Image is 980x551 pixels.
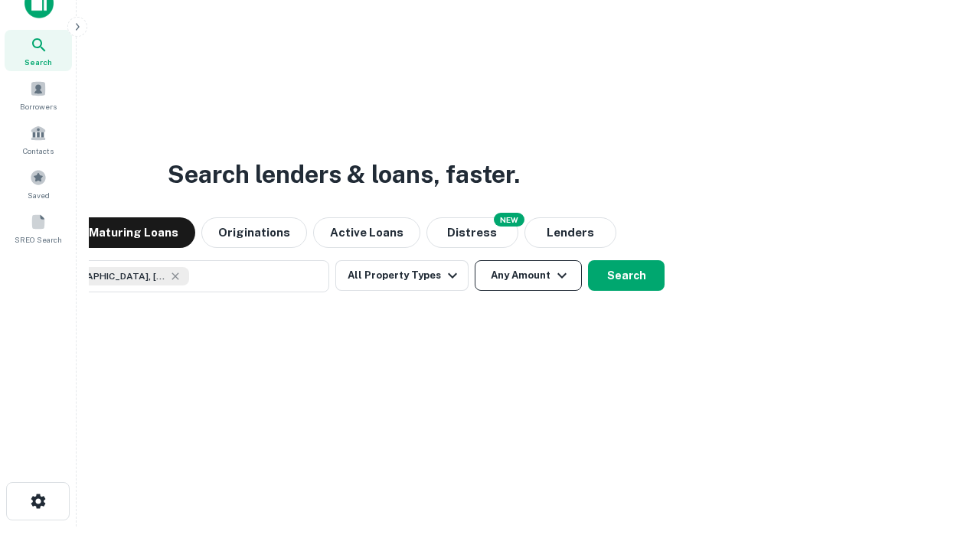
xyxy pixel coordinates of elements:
[201,217,307,248] button: Originations
[51,269,166,283] span: [GEOGRAPHIC_DATA], [GEOGRAPHIC_DATA], [GEOGRAPHIC_DATA]
[588,260,665,291] button: Search
[23,260,329,292] button: [GEOGRAPHIC_DATA], [GEOGRAPHIC_DATA], [GEOGRAPHIC_DATA]
[426,217,518,248] button: Search distressed loans with lien and other non-mortgage details.
[28,189,50,201] span: Saved
[15,233,62,246] span: SREO Search
[72,217,195,248] button: Maturing Loans
[5,119,72,160] a: Contacts
[23,145,54,157] span: Contacts
[20,100,57,112] span: Borrowers
[5,30,72,71] a: Search
[524,217,616,248] button: Lenders
[903,429,980,502] iframe: Chat Widget
[5,74,72,116] a: Borrowers
[5,163,72,204] a: Saved
[475,260,582,291] button: Any Amount
[494,213,524,227] div: NEW
[335,260,469,291] button: All Property Types
[5,207,72,249] a: SREO Search
[168,156,520,193] h3: Search lenders & loans, faster.
[313,217,420,248] button: Active Loans
[24,56,52,68] span: Search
